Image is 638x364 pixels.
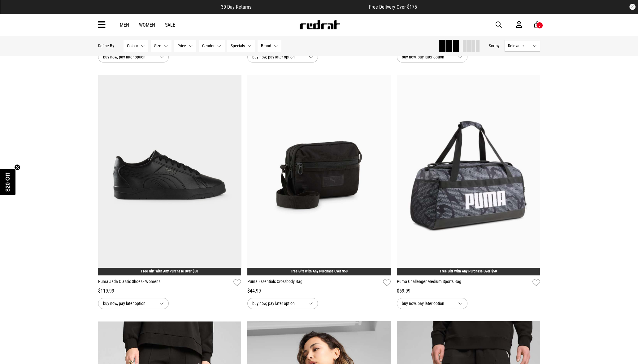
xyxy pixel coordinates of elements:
[247,278,380,287] a: Puma Essentials Crossbody Bag
[165,22,175,28] a: Sale
[252,53,304,61] span: buy now, pay later option
[5,2,24,21] button: Open LiveChat chat widget
[489,42,500,49] button: Sortby
[369,4,417,10] span: Free Delivery Over $175
[397,287,540,295] div: $69.99
[397,75,540,275] img: Puma Challenger Medium Sports Bag in Black
[221,4,251,10] span: 30 Day Returns
[127,43,138,48] span: Colour
[397,51,467,62] button: buy now, pay later option
[177,43,186,48] span: Price
[174,40,196,52] button: Price
[496,43,500,48] span: by
[299,20,340,29] img: Redrat logo
[103,53,154,61] span: buy now, pay later option
[440,269,497,273] a: Free Gift With Any Purchase Over $50
[5,173,11,191] span: $20 Off
[151,40,171,52] button: Size
[154,43,161,48] span: Size
[539,23,540,28] div: 6
[247,51,318,62] button: buy now, pay later option
[264,4,357,10] iframe: Customer reviews powered by Trustpilot
[247,75,391,275] img: Puma Essentials Crossbody Bag in Black
[261,43,271,48] span: Brand
[98,278,231,287] a: Puma Jada Classic Shoes - Womens
[227,40,255,52] button: Specials
[402,300,453,307] span: buy now, pay later option
[98,287,241,295] div: $119.99
[103,300,154,307] span: buy now, pay later option
[247,298,318,309] button: buy now, pay later option
[534,22,540,28] a: 6
[231,43,245,48] span: Specials
[139,22,155,28] a: Women
[252,300,304,307] span: buy now, pay later option
[397,278,530,287] a: Puma Challenger Medium Sports Bag
[199,40,225,52] button: Gender
[141,269,198,273] a: Free Gift With Any Purchase Over $50
[290,269,347,273] a: Free Gift With Any Purchase Over $50
[98,75,241,275] img: Puma Jada Classic Shoes - Womens in Black
[397,298,467,309] button: buy now, pay later option
[247,287,391,295] div: $44.99
[508,43,530,48] span: Relevance
[98,51,169,62] button: buy now, pay later option
[202,43,215,48] span: Gender
[124,40,148,52] button: Colour
[98,298,169,309] button: buy now, pay later option
[402,53,453,61] span: buy now, pay later option
[98,43,114,48] p: Refine By
[505,40,540,52] button: Relevance
[14,164,20,170] button: Close teaser
[120,22,129,28] a: Men
[258,40,281,52] button: Brand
